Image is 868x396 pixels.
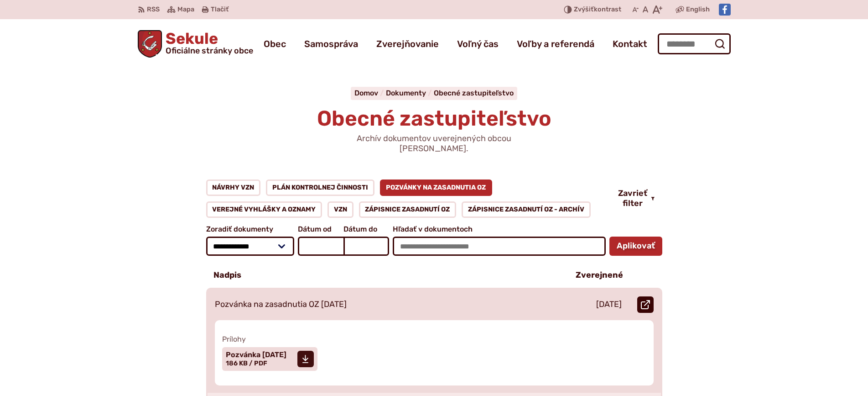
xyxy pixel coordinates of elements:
[304,31,358,57] a: Samospráva
[380,180,493,196] a: Pozvánky na zasadnutia OZ
[325,134,544,153] p: Archív dokumentov uverejnených obcou [PERSON_NAME].
[226,359,267,367] span: 186 KB / PDF
[517,31,594,57] a: Voľby a referendá
[343,225,389,233] span: Dátum do
[393,225,605,233] span: Hľadať v dokumentoch
[264,31,286,57] a: Obec
[317,106,551,131] span: Obecné zastupiteľstvo
[576,270,623,280] p: Zverejnené
[211,6,229,14] span: Tlačiť
[618,189,647,208] span: Zavrieť filter
[686,4,710,15] span: English
[213,270,241,280] p: Nadpis
[386,89,434,97] a: Dokumenty
[138,30,254,58] a: Logo Sekule, prejsť na domovskú stránku.
[138,30,162,58] img: Prejsť na domovskú stránku
[266,180,374,196] a: Plán kontrolnej činnosti
[177,4,194,15] span: Mapa
[596,300,622,310] p: [DATE]
[166,47,253,55] span: Oficiálne stránky obce
[354,89,386,97] a: Domov
[206,180,261,196] a: Návrhy VZN
[206,201,322,218] a: Verejné vyhlášky a oznamy
[359,201,457,218] a: Zápisnice zasadnutí OZ
[719,4,731,16] img: Prejsť na Facebook stránku
[609,237,662,256] button: Aplikovať
[574,6,621,14] span: kontrast
[462,201,591,218] a: Zápisnice zasadnutí OZ - ARCHÍV
[393,237,605,256] input: Hľadať v dokumentoch
[147,4,160,15] span: RSS
[298,237,343,256] input: Dátum od
[376,31,439,57] a: Zverejňovanie
[222,335,646,343] span: Prílohy
[226,351,286,359] span: Pozvánka [DATE]
[222,347,317,371] a: Pozvánka [DATE] 186 KB / PDF
[162,31,253,55] span: Sekule
[298,225,343,233] span: Dátum od
[613,31,647,57] a: Kontakt
[327,201,353,218] a: VZN
[206,237,295,256] select: Zoradiť dokumenty
[457,31,499,57] a: Voľný čas
[684,4,712,15] a: English
[343,237,389,256] input: Dátum do
[206,225,295,233] span: Zoradiť dokumenty
[354,89,378,97] span: Domov
[386,89,426,97] span: Dokumenty
[215,300,347,310] p: Pozvánka na zasadnutia OZ [DATE]
[434,89,514,97] a: Obecné zastupiteľstvo
[611,189,662,208] button: Zavrieť filter
[574,5,594,13] span: Zvýšiť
